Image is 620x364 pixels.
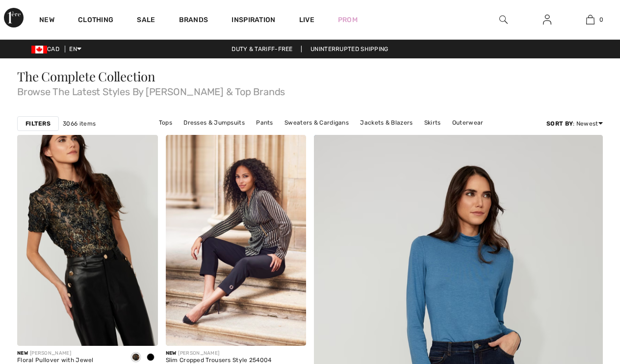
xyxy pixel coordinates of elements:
a: Prom [338,15,358,25]
img: Canadian Dollar [31,46,47,53]
div: [PERSON_NAME] [17,350,121,357]
a: Outerwear [447,116,489,129]
img: My Bag [586,14,594,26]
strong: Filters [26,119,51,128]
a: Live [299,15,314,25]
a: Sign In [535,14,559,26]
span: CAD [31,46,63,52]
img: My Info [543,14,551,26]
a: Sweaters & Cardigans [280,116,354,129]
img: Floral Pullover with Jewel Embellishment Style 254321. Copper/Black [17,135,158,346]
img: search the website [499,14,508,26]
a: Clothing [78,16,113,26]
a: 0 [569,14,612,26]
img: 1ère Avenue [4,8,24,27]
strong: Sort By [546,120,573,127]
a: Skirts [419,116,446,129]
a: Brands [179,16,208,26]
span: EN [69,46,81,52]
div: : Newest [546,119,603,128]
img: Slim Cropped Trousers Style 254004. Black [166,135,307,346]
span: 3066 items [63,119,96,128]
a: New [39,16,54,26]
a: Tops [154,116,177,129]
div: [PERSON_NAME] [166,350,272,357]
span: 0 [599,15,603,24]
span: New [17,350,28,356]
a: Pants [251,116,278,129]
span: The Complete Collection [17,68,155,85]
a: Jackets & Blazers [355,116,417,129]
a: Dresses & Jumpsuits [179,116,250,129]
span: New [166,350,177,356]
span: Browse The Latest Styles By [PERSON_NAME] & Top Brands [17,83,603,97]
span: Inspiration [232,16,275,26]
a: Sale [137,16,155,26]
div: Slim Cropped Trousers Style 254004 [166,357,272,364]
